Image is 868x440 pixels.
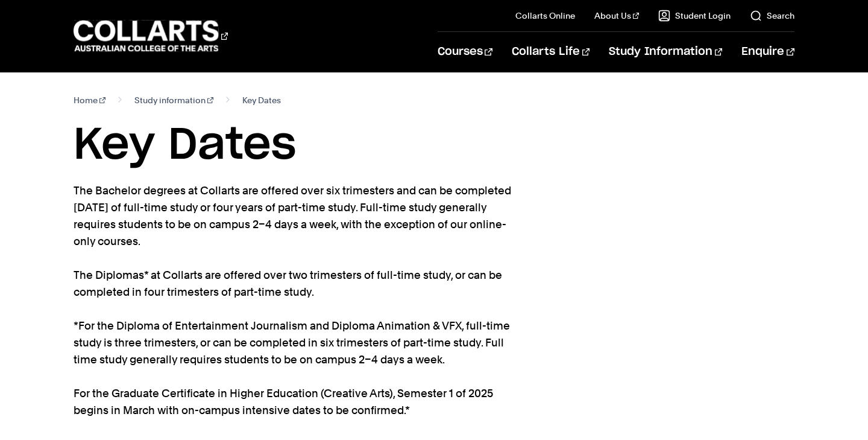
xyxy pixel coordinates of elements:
[750,10,794,22] a: Search
[438,32,492,72] a: Courses
[512,32,590,72] a: Collarts Life
[658,10,731,22] a: Student Login
[74,182,514,419] p: The Bachelor degrees at Collarts are offered over six trimesters and can be completed [DATE] of f...
[74,118,794,173] h1: Key Dates
[134,92,213,109] a: Study information
[515,10,575,22] a: Collarts Online
[741,32,794,72] a: Enquire
[594,10,639,22] a: About Us
[74,92,105,109] a: Home
[242,92,281,109] span: Key Dates
[609,32,722,72] a: Study Information
[74,19,228,53] div: Go to homepage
